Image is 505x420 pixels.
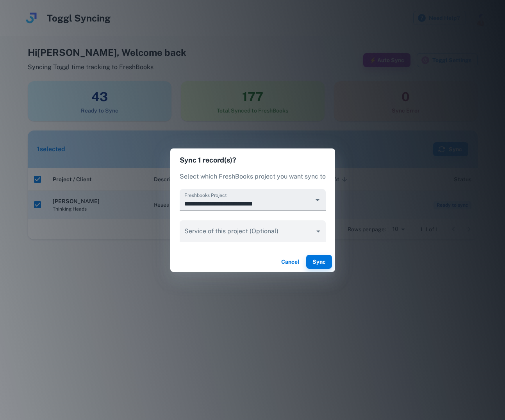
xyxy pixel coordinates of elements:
button: Sync [306,255,332,269]
p: Select which FreshBooks project you want sync to [180,172,326,181]
button: Cancel [278,255,303,269]
button: Open [312,195,323,206]
h2: Sync 1 record(s)? [170,148,335,172]
div: ​ [180,220,326,242]
label: Freshbooks Project [184,192,227,198]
